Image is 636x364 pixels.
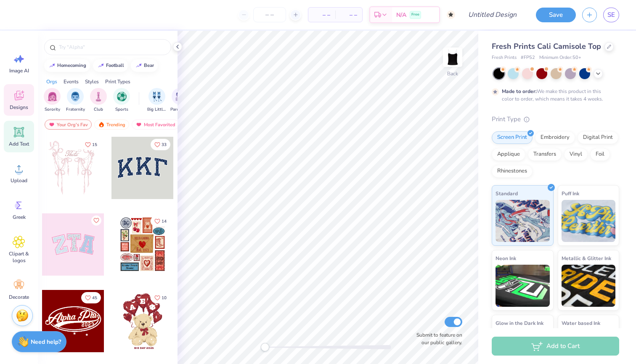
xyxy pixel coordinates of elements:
div: Your Org's Fav [45,120,92,130]
img: Fraternity Image [71,92,80,101]
button: filter button [147,88,167,113]
span: Puff Ink [562,189,579,198]
span: Greek [13,214,26,221]
button: Save [536,8,576,22]
div: filter for Fraternity [66,88,85,113]
span: Big Little Reveal [147,106,167,113]
div: Foil [590,148,610,161]
div: Accessibility label [261,343,269,351]
button: Like [81,292,101,303]
div: Embroidery [535,131,575,144]
span: Decorate [9,294,29,300]
span: Upload [11,177,27,184]
button: filter button [44,88,61,113]
div: filter for Big Little Reveal [147,88,167,113]
div: Back [447,70,458,77]
span: Glow in the Dark Ink [496,319,543,327]
span: Fresh Prints Cali Camisole Top [492,41,601,51]
div: Rhinestones [492,165,533,178]
span: Minimum Order: 50 + [539,54,581,61]
div: Digital Print [578,131,618,144]
div: Transfers [528,148,562,161]
span: Designs [10,104,28,111]
span: 14 [162,219,167,223]
span: Parent's Weekend [170,106,190,113]
img: Sports Image [117,92,127,101]
span: Sports [115,106,128,113]
span: Free [411,12,419,18]
div: Most Favorited [132,120,179,130]
img: Parent's Weekend Image [175,92,185,101]
img: trending.gif [98,122,105,128]
span: 15 [92,143,97,147]
button: homecoming [44,59,90,72]
div: Screen Print [492,131,533,144]
span: Club [94,106,103,113]
img: Big Little Reveal Image [152,92,162,101]
div: We make this product in this color to order, which means it takes 4 weeks. [502,88,605,103]
button: filter button [90,88,107,113]
div: football [106,63,124,68]
span: SE [607,10,615,20]
span: 45 [92,296,97,300]
div: Print Type [492,114,619,124]
span: Add Text [9,141,29,147]
span: Image AI [9,67,29,74]
div: Applique [492,148,525,161]
span: Fresh Prints [492,54,517,61]
img: Puff Ink [562,200,616,242]
span: 10 [162,296,167,300]
div: filter for Sports [113,88,130,113]
input: Untitled Design [461,6,523,23]
span: Clipart & logos [5,250,33,264]
span: Neon Ink [496,254,516,263]
button: filter button [113,88,130,113]
strong: Need help? [31,338,61,346]
button: Like [151,139,170,150]
span: Metallic & Glitter Ink [562,254,611,263]
div: filter for Parent's Weekend [170,88,190,113]
div: Print Types [105,78,130,85]
img: most_fav.gif [135,122,142,128]
span: Standard [496,189,518,198]
span: Sorority [45,106,60,113]
span: # FP52 [521,54,535,61]
img: Neon Ink [496,265,550,307]
div: Vinyl [564,148,588,161]
div: bear [144,63,154,68]
span: Fraternity [66,106,85,113]
div: filter for Sorority [44,88,61,113]
img: trend_line.gif [49,63,56,68]
img: Standard [496,200,550,242]
img: most_fav.gif [48,122,55,128]
div: filter for Club [90,88,107,113]
input: – – [253,7,286,22]
a: SE [603,8,619,22]
img: Club Image [94,92,103,101]
div: Events [64,78,79,85]
img: Back [444,49,461,66]
button: filter button [66,88,85,113]
img: Metallic & Glitter Ink [562,265,616,307]
button: bear [131,59,158,72]
button: Like [151,215,170,227]
span: – – [340,11,357,19]
span: N/A [396,11,406,19]
span: – – [313,11,330,19]
div: Styles [85,78,99,85]
button: football [93,59,128,72]
img: trend_line.gif [135,63,142,68]
img: Sorority Image [48,92,57,101]
div: homecoming [57,63,86,68]
label: Submit to feature on our public gallery. [412,331,462,346]
div: Orgs [46,78,57,85]
img: trend_line.gif [98,63,104,68]
span: 33 [162,143,167,147]
button: Like [81,139,101,150]
input: Try "Alpha" [58,43,166,51]
span: Water based Ink [562,319,600,327]
button: Like [91,215,101,226]
div: Trending [94,120,129,130]
button: filter button [170,88,190,113]
button: Like [151,292,170,303]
